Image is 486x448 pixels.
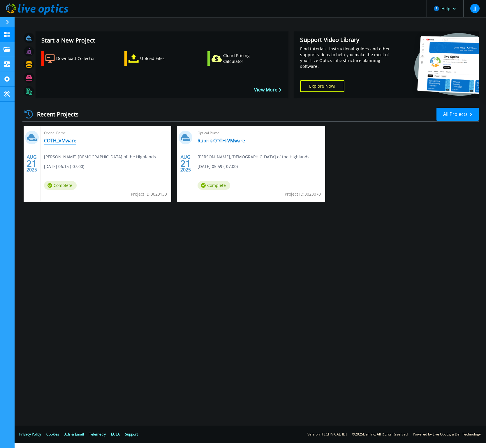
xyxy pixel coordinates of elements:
h3: Start a New Project [41,37,281,44]
a: View More [254,87,281,93]
a: EULA [111,432,120,437]
span: 21 [180,161,191,166]
span: Complete [44,181,77,190]
span: 21 [27,161,37,166]
div: Find tutorials, instructional guides and other support videos to help you make the most of your L... [300,46,393,69]
a: Telemetry [89,432,106,437]
span: [PERSON_NAME] , [DEMOGRAPHIC_DATA] of the Highlands [198,154,309,160]
div: Download Collector [56,53,103,64]
div: Recent Projects [22,107,87,121]
a: Cookies [46,432,59,437]
span: Complete [198,181,230,190]
a: Support [125,432,138,437]
div: AUG 2025 [26,153,37,174]
span: [DATE] 06:15 (-07:00) [44,163,84,170]
li: Powered by Live Optics, a Dell Technology [413,433,481,436]
div: AUG 2025 [180,153,191,174]
a: COTH_VMware [44,138,76,144]
span: Project ID: 3023070 [285,191,321,197]
span: Optical Prime [44,130,168,136]
li: Version: [TECHNICAL_ID] [307,433,347,436]
div: Cloud Pricing Calculator [223,53,270,64]
a: Ads & Email [64,432,84,437]
a: Upload Files [124,51,189,66]
a: Explore Now! [300,80,344,92]
span: Project ID: 3023133 [131,191,167,197]
span: [DATE] 05:59 (-07:00) [198,163,238,170]
span: Optical Prime [198,130,321,136]
a: Rubrik-COTH-VMware [198,138,245,144]
div: Support Video Library [300,36,393,44]
a: Download Collector [41,51,106,66]
span: [PERSON_NAME] , [DEMOGRAPHIC_DATA] of the Highlands [44,154,156,160]
a: Privacy Policy [19,432,41,437]
a: Cloud Pricing Calculator [207,51,272,66]
li: © 2025 Dell Inc. All Rights Reserved [352,433,408,436]
div: Upload Files [140,53,187,64]
span: JJ [473,6,476,11]
a: All Projects [436,108,479,121]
